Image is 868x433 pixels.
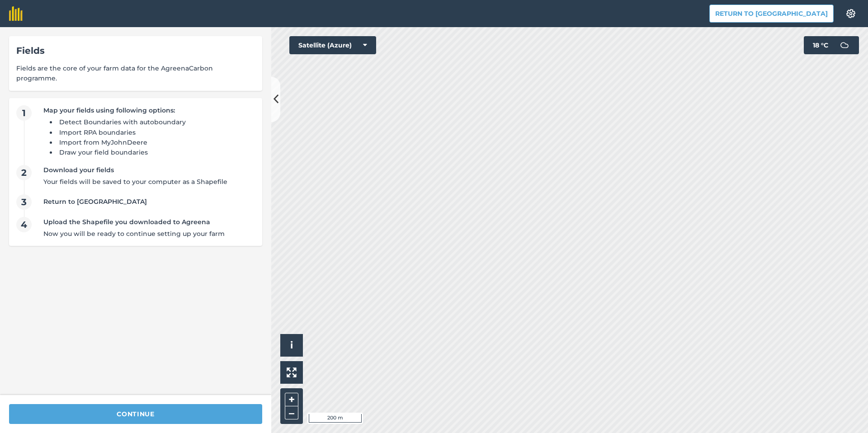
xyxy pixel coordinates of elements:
[709,5,834,23] button: Return to [GEOGRAPHIC_DATA]
[16,194,32,210] span: 3
[16,165,32,180] span: 2
[43,229,250,239] div: Now you will be ready to continue setting up your farm
[280,334,303,357] button: i
[16,105,32,121] span: 1
[285,393,298,406] button: +
[9,404,262,424] button: continue
[43,197,250,207] div: Return to [GEOGRAPHIC_DATA]
[835,36,854,54] img: svg+xml;base64,PD94bWwgdmVyc2lvbj0iMS4wIiBlbmNvZGluZz0idXRmLTgiPz4KPCEtLSBHZW5lcmF0b3I6IEFkb2JlIE...
[57,147,250,157] li: Draw your field boundaries
[285,406,298,419] button: –
[804,36,859,54] button: 18 °C
[9,6,23,21] img: fieldmargin Logo
[43,165,250,175] div: Download your fields
[289,36,376,54] button: Satellite (Azure)
[57,117,250,127] li: Detect Boundaries with autoboundary
[43,177,250,187] div: Your fields will be saved to your computer as a Shapefile
[845,9,856,18] img: A cog icon
[16,217,32,232] span: 4
[43,105,250,115] div: Map your fields using following options:
[287,367,297,377] img: Four arrows, one pointing top left, one top right, one bottom right and the last bottom left
[43,217,250,227] div: Upload the Shapefile you downloaded to Agreena
[290,339,293,351] span: i
[57,137,250,147] li: Import from MyJohnDeere
[16,43,255,58] div: Fields
[16,63,255,84] span: Fields are the core of your farm data for the AgreenaCarbon programme.
[57,127,250,137] li: Import RPA boundaries
[813,36,828,54] span: 18 ° C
